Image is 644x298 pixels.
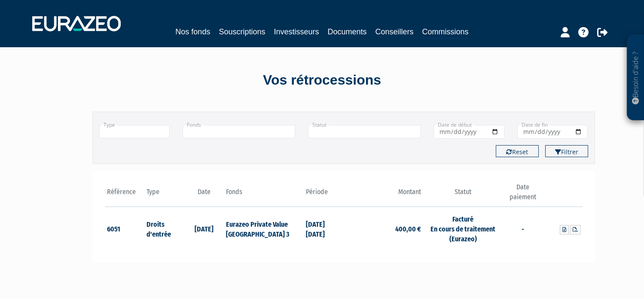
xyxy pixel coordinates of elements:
a: Documents [328,26,367,38]
td: [DATE] [184,207,224,250]
td: [DATE] [DATE] [304,207,344,250]
th: Montant [344,182,423,207]
a: Investisseurs [274,26,319,38]
th: Référence [105,182,145,207]
button: Filtrer [545,145,588,157]
img: 1732889491-logotype_eurazeo_blanc_rvb.png [32,16,121,31]
p: Besoin d'aide ? [631,39,641,116]
td: 400,00 € [344,207,423,250]
a: Commissions [422,26,469,39]
td: - [503,207,543,250]
td: Facturé En cours de traitement (Eurazeo) [423,207,503,250]
th: Statut [423,182,503,207]
th: Période [304,182,344,207]
a: Souscriptions [219,26,265,38]
th: Date [184,182,224,207]
a: Conseillers [375,26,414,38]
th: Date paiement [503,182,543,207]
th: Fonds [224,182,303,207]
td: Eurazeo Private Value [GEOGRAPHIC_DATA] 3 [224,207,303,250]
a: Nos fonds [175,26,210,38]
td: 6051 [105,207,145,250]
th: Type [144,182,184,207]
button: Reset [496,145,539,157]
div: Vos rétrocessions [77,70,567,90]
td: Droits d'entrée [144,207,184,250]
